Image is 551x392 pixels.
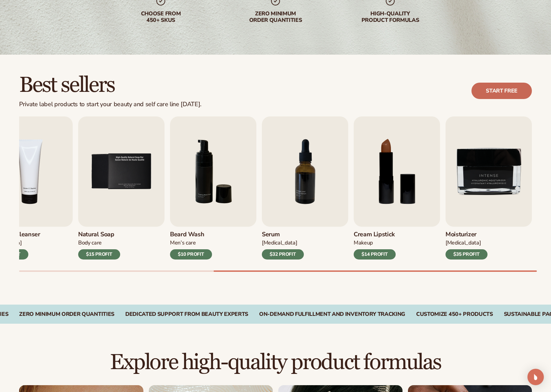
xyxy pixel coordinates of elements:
[19,311,114,318] div: Zero Minimum Order QuantitieS
[78,249,120,260] div: $15 PROFIT
[232,11,319,24] div: Zero minimum order quantities
[416,311,493,318] div: CUSTOMIZE 450+ PRODUCTS
[170,116,256,260] a: 6 / 9
[354,239,396,247] div: Makeup
[19,74,201,97] h2: Best sellers
[78,239,120,247] div: Body Care
[259,311,405,318] div: On-Demand Fulfillment and Inventory Tracking
[170,239,212,247] div: Men’s Care
[347,11,434,24] div: High-quality product formulas
[117,11,204,24] div: Choose from 450+ Skus
[471,83,532,99] a: Start free
[78,231,120,238] h3: Natural Soap
[262,239,304,247] div: [MEDICAL_DATA]
[354,116,440,260] a: 8 / 9
[446,231,488,238] h3: Moisturizer
[125,311,248,318] div: Dedicated Support From Beauty Experts
[354,231,396,238] h3: Cream Lipstick
[19,101,201,108] div: Private label products to start your beauty and self care line [DATE].
[527,369,544,385] div: Open Intercom Messenger
[170,231,212,238] h3: Beard Wash
[262,249,304,260] div: $32 PROFIT
[354,249,396,260] div: $14 PROFIT
[78,116,165,260] a: 5 / 9
[170,249,212,260] div: $10 PROFIT
[19,351,532,374] h2: Explore high-quality product formulas
[262,116,348,260] a: 7 / 9
[446,249,488,260] div: $35 PROFIT
[446,116,532,260] a: 9 / 9
[446,239,488,247] div: [MEDICAL_DATA]
[262,231,304,238] h3: Serum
